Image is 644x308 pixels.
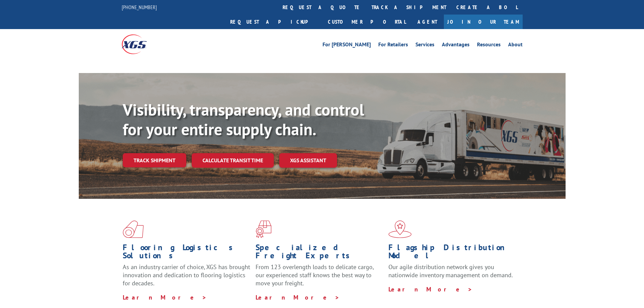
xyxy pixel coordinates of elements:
[388,263,513,279] span: Our agile distribution network gives you nationwide inventory management on demand.
[122,4,157,10] a: [PHONE_NUMBER]
[123,220,144,238] img: xgs-icon-total-supply-chain-intelligence-red
[323,42,371,49] a: For [PERSON_NAME]
[388,243,516,263] h1: Flagship Distribution Model
[442,42,470,49] a: Advantages
[123,263,250,287] span: As an industry carrier of choice, XGS has brought innovation and dedication to flooring logistics...
[411,15,444,29] a: Agent
[388,285,473,293] a: Learn More >
[123,99,364,140] b: Visibility, transparency, and control for your entire supply chain.
[415,42,434,49] a: Services
[279,153,337,168] a: XGS ASSISTANT
[225,15,323,29] a: Request a pickup
[323,15,411,29] a: Customer Portal
[256,263,383,293] p: From 123 overlength loads to delicate cargo, our experienced staff knows the best way to move you...
[123,243,251,263] h1: Flooring Logistics Solutions
[123,293,207,301] a: Learn More >
[378,42,408,49] a: For Retailers
[477,42,501,49] a: Resources
[123,153,186,167] a: Track shipment
[388,220,412,238] img: xgs-icon-flagship-distribution-model-red
[256,293,340,301] a: Learn More >
[508,42,523,49] a: About
[256,243,383,263] h1: Specialized Freight Experts
[256,220,271,238] img: xgs-icon-focused-on-flooring-red
[444,15,523,29] a: Join Our Team
[192,153,274,168] a: Calculate transit time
